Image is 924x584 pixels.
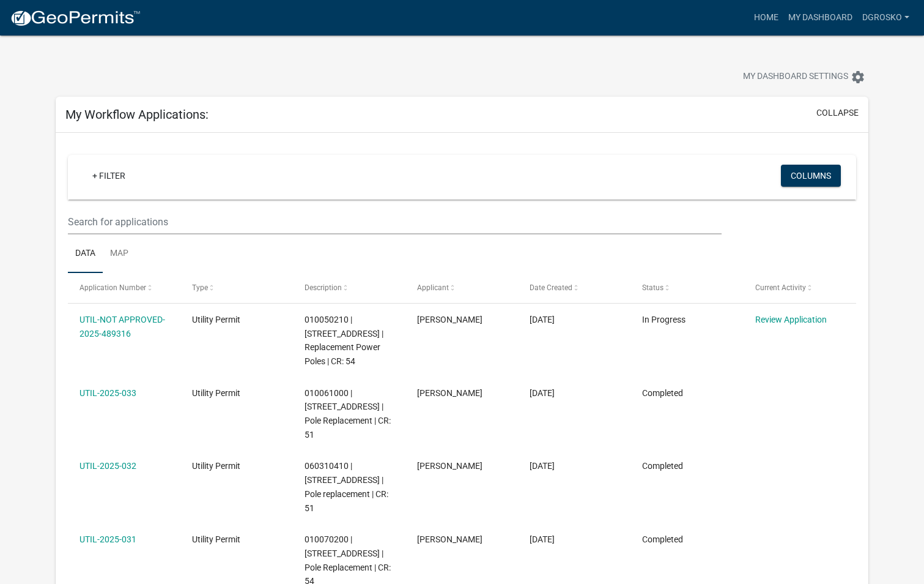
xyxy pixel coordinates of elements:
[79,388,136,398] a: UTIL-2025-033
[83,165,135,187] a: + Filter
[79,534,136,544] a: UTIL-2025-031
[642,534,683,544] span: Completed
[783,6,857,29] a: My Dashboard
[816,107,859,119] button: collapse
[642,283,663,292] span: Status
[79,283,146,292] span: Application Number
[530,283,572,292] span: Date Created
[103,234,136,274] a: Map
[642,315,686,324] span: In Progress
[755,315,827,324] a: Review Application
[851,70,865,84] i: settings
[192,534,240,544] span: Utility Permit
[743,273,856,302] datatable-header-cell: Current Activity
[79,315,165,339] a: UTIL-NOT APPROVED-2025-489316
[642,388,683,398] span: Completed
[530,388,555,398] span: 10/07/2025
[65,107,209,122] h5: My Workflow Applications:
[781,165,841,187] button: Columns
[305,461,388,512] span: 060310410 | 53 380TH AVE | Pole replacement | CR: 51
[305,283,342,292] span: Description
[743,70,848,84] span: My Dashboard Settings
[733,65,875,89] button: My Dashboard Settingssettings
[530,315,555,324] span: 10/07/2025
[192,283,208,292] span: Type
[417,534,482,544] span: Deborah A. Grosko
[305,388,391,440] span: 010061000 | 37790 CO LINE RD W | Pole Replacement | CR: 51
[417,388,482,398] span: Deborah A. Grosko
[530,534,555,544] span: 10/07/2025
[180,273,293,302] datatable-header-cell: Type
[405,273,518,302] datatable-header-cell: Applicant
[755,283,806,292] span: Current Activity
[79,461,136,471] a: UTIL-2025-032
[68,234,103,274] a: Data
[68,209,722,234] input: Search for applications
[293,273,405,302] datatable-header-cell: Description
[857,6,914,29] a: dgrosko
[417,315,482,324] span: Deborah A. Grosko
[518,273,630,302] datatable-header-cell: Date Created
[68,273,180,302] datatable-header-cell: Application Number
[192,388,240,398] span: Utility Permit
[192,461,240,471] span: Utility Permit
[749,6,783,29] a: Home
[417,461,482,471] span: Deborah A. Grosko
[530,461,555,471] span: 10/07/2025
[630,273,743,302] datatable-header-cell: Status
[417,283,449,292] span: Applicant
[192,315,240,324] span: Utility Permit
[305,315,383,366] span: 010050210 | 1711 370TH AVE | Replacement Power Poles | CR: 54
[642,461,683,471] span: Completed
